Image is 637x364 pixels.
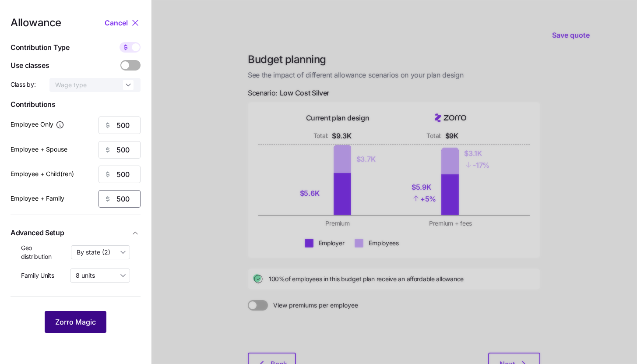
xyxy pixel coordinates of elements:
span: Cancel [105,18,128,28]
span: Advanced Setup [11,227,64,238]
span: Class by: [11,80,35,89]
label: Employee + Child(ren) [11,169,74,179]
span: Use classes [11,60,49,71]
span: Zorro Magic [55,317,96,327]
span: Family Units [21,271,54,280]
button: Cancel [105,18,130,28]
label: Employee + Family [11,194,64,203]
span: Geo distribution [21,244,64,262]
span: Contributions [11,99,141,110]
span: Contribution Type [11,42,70,53]
div: Advanced Setup [11,244,141,290]
label: Employee + Spouse [11,145,67,154]
button: Advanced Setup [11,222,141,244]
span: Allowance [11,18,61,28]
button: Zorro Magic [45,311,106,333]
label: Employee Only [11,120,64,129]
